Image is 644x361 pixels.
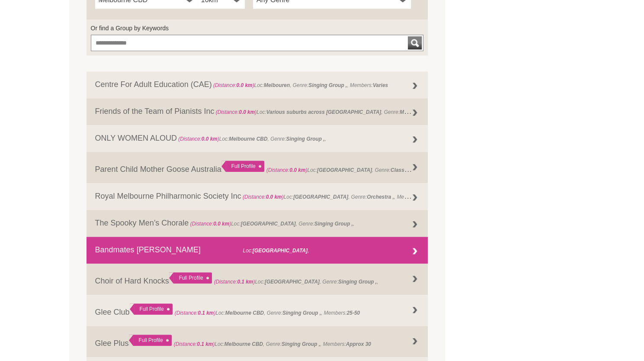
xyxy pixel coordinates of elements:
[338,279,377,285] strong: Singing Group ,
[129,335,172,346] div: Full Profile
[266,165,435,174] span: Loc: , Genre: ,
[213,82,254,88] span: (Distance: )
[241,221,296,227] strong: [GEOGRAPHIC_DATA]
[87,71,428,98] a: Centre For Adult Education (CAE) (Distance:0.0 km)Loc:Melbouren, Genre:Singing Group ,, Members:V...
[214,107,462,116] span: Loc: , Genre: ,
[282,310,321,316] strong: Singing Group ,
[346,341,371,347] strong: Approx 30
[266,109,381,115] strong: Various suburbs across [GEOGRAPHIC_DATA]
[177,136,326,142] span: Loc: , Genre: ,
[225,248,241,254] strong: 0.1 km
[314,221,353,227] strong: Singing Group ,
[130,303,173,315] div: Full Profile
[87,237,428,264] a: Bandmates [PERSON_NAME] (Distance:0.1 km)Loc:[GEOGRAPHIC_DATA],
[87,295,428,326] a: Glee Club Full Profile (Distance:0.1 km)Loc:Melbourne CBD, Genre:Singing Group ,, Members:25-50
[87,183,428,210] a: Royal Melbourne Philharmonic Society Inc (Distance:0.0 km)Loc:[GEOGRAPHIC_DATA], Genre:Orchestra ...
[241,192,428,200] span: Loc: , Genre: , Members:
[264,82,290,88] strong: Melbouren
[213,221,229,227] strong: 0.0 km
[202,248,243,254] span: (Distance: )
[189,221,354,227] span: Loc: , Genre: ,
[282,341,320,347] strong: Singing Group ,
[87,264,428,295] a: Choir of Hard Knocks Full Profile (Distance:0.1 km)Loc:[GEOGRAPHIC_DATA], Genre:Singing Group ,,
[400,107,461,116] strong: Music Session (regular) ,
[293,194,348,200] strong: [GEOGRAPHIC_DATA]
[289,167,305,173] strong: 0.0 km
[420,194,428,200] strong: 160
[373,82,388,88] strong: Varies
[243,194,284,200] span: (Distance: )
[225,310,264,316] strong: Melbourne CBD
[91,24,424,32] label: Or find a Group by Keywords
[202,136,218,142] strong: 0.0 km
[317,167,372,173] strong: [GEOGRAPHIC_DATA]
[214,279,378,285] span: Loc: , Genre: ,
[214,279,255,285] span: (Distance: )
[224,341,263,347] strong: Melbourne CBD
[87,326,428,357] a: Glee Plus Full Profile (Distance:0.1 km)Loc:Melbourne CBD, Genre:Singing Group ,, Members:Approx 30
[169,272,212,284] div: Full Profile
[190,221,231,227] span: (Distance: )
[265,279,320,285] strong: [GEOGRAPHIC_DATA]
[201,248,309,254] span: Loc: ,
[391,165,434,174] strong: Class Workshop ,
[236,82,252,88] strong: 0.0 km
[308,82,347,88] strong: Singing Group ,
[216,109,257,115] span: (Distance: )
[286,136,324,142] strong: Singing Group ,
[253,248,308,254] strong: [GEOGRAPHIC_DATA]
[237,279,253,285] strong: 0.1 km
[266,194,282,200] strong: 0.0 km
[212,82,388,88] span: Loc: , Genre: , Members:
[174,341,215,347] span: (Distance: )
[197,341,213,347] strong: 0.1 km
[266,167,308,173] span: (Distance: )
[239,109,255,115] strong: 0.0 km
[367,194,394,200] strong: Orchestra ,
[175,310,216,316] span: (Distance: )
[87,152,428,183] a: Parent Child Mother Goose Australia Full Profile (Distance:0.0 km)Loc:[GEOGRAPHIC_DATA], Genre:Cl...
[198,310,214,316] strong: 0.1 km
[174,341,371,347] span: Loc: , Genre: , Members:
[347,310,360,316] strong: 25-50
[229,136,267,142] strong: Melbourne CBD
[175,310,360,316] span: Loc: , Genre: , Members:
[221,161,264,172] div: Full Profile
[87,210,428,237] a: The Spooky Men’s Chorale (Distance:0.0 km)Loc:[GEOGRAPHIC_DATA], Genre:Singing Group ,,
[87,125,428,152] a: ONLY WOMEN ALOUD (Distance:0.0 km)Loc:Melbourne CBD, Genre:Singing Group ,,
[87,98,428,125] a: Friends of the Team of Pianists Inc (Distance:0.0 km)Loc:Various suburbs across [GEOGRAPHIC_DATA]...
[178,136,219,142] span: (Distance: )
